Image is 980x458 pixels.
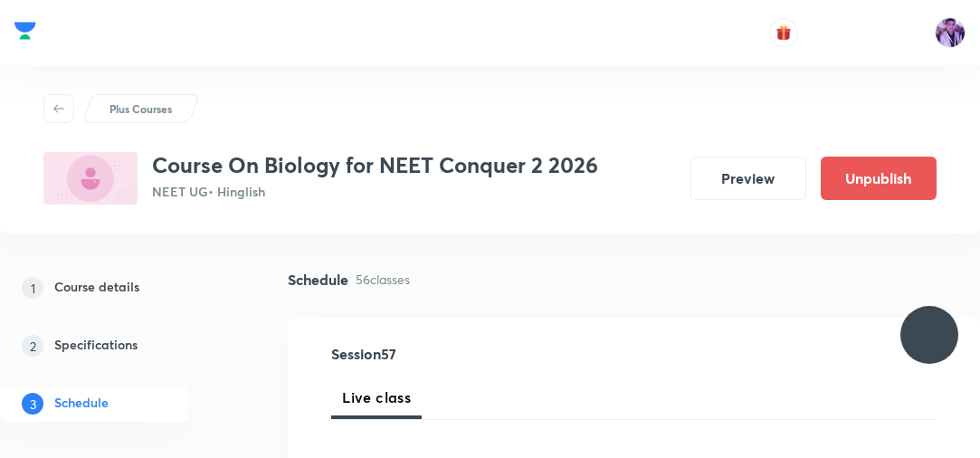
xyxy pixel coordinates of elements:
h4: Session 57 [331,347,645,361]
h4: Schedule [288,272,348,287]
p: 3 [22,393,43,415]
button: Preview [690,157,806,200]
h5: Schedule [54,393,109,415]
h5: Specifications [54,335,138,357]
img: Company Logo [14,17,36,44]
p: NEET UG • Hinglish [152,182,598,201]
p: 1 [22,277,43,299]
img: avatar [775,24,792,41]
img: ttu [918,324,940,346]
h3: Course On Biology for NEET Conquer 2 2026 [152,152,598,178]
button: avatar [769,18,798,47]
img: preeti Tripathi [935,17,966,48]
p: 56 classes [356,270,410,289]
p: Plus Courses [109,100,172,117]
h5: Course details [54,277,139,299]
button: Unpublish [821,157,937,200]
img: FC7E9FF7-F571-41FE-967E-1DDDFF2D2A90_plus.png [43,152,138,205]
p: 2 [22,335,43,357]
a: Company Logo [14,17,36,49]
span: Live class [342,386,411,408]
